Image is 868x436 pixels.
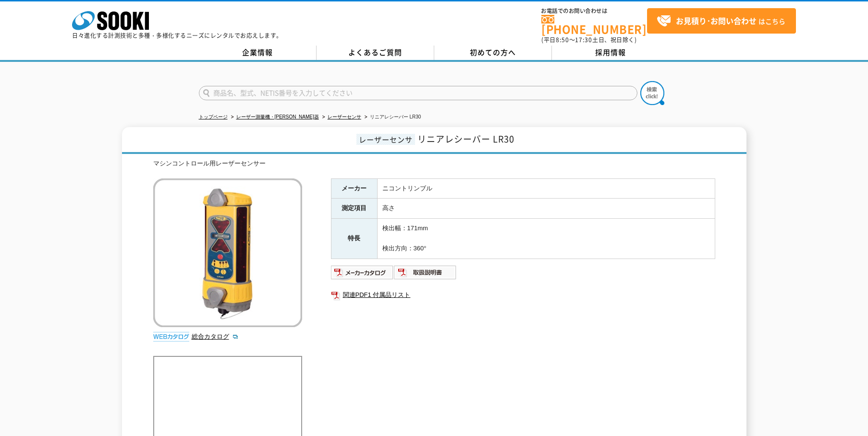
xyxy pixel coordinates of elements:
td: 高さ [377,199,715,219]
a: 企業情報 [199,46,317,60]
span: リニアレシーバー LR30 [417,132,514,145]
a: お見積り･お問い合わせはこちら [647,8,796,34]
strong: お見積り･お問い合わせ [676,15,757,26]
a: 取扱説明書 [394,271,457,278]
a: トップページ [199,114,228,119]
a: 採用情報 [552,46,670,60]
span: 初めての方へ [470,47,516,58]
span: はこちら [657,14,785,28]
a: レーザー測量機・[PERSON_NAME]器 [236,114,319,119]
th: 特長 [331,219,377,259]
span: レーザーセンサ [356,134,415,145]
img: メーカーカタログ [331,265,394,280]
td: 検出幅：171mm 検出方向：360° [377,219,715,259]
a: 関連PDF1 付属品リスト [331,289,715,301]
td: ニコントリンブル [377,178,715,199]
img: リニアレシーバー LR30 [153,178,302,327]
div: マシンコントロール用レーザーセンサー [153,159,715,169]
img: btn_search.png [640,81,664,105]
span: 17:30 [575,35,592,44]
a: よくあるご質問 [317,46,434,60]
p: 日々進化する計測技術と多種・多様化するニーズにレンタルでお応えします。 [72,33,282,38]
img: webカタログ [153,332,189,342]
th: メーカー [331,178,377,199]
th: 測定項目 [331,199,377,219]
a: メーカーカタログ [331,271,394,278]
li: リニアレシーバー LR30 [363,112,421,122]
input: 商品名、型式、NETIS番号を入力してください [199,86,637,100]
a: 総合カタログ [192,333,239,340]
img: 取扱説明書 [394,265,457,280]
a: レーザーセンサ [328,114,361,119]
a: 初めての方へ [434,46,552,60]
span: (平日 ～ 土日、祝日除く) [541,35,636,44]
span: お電話でのお問い合わせは [541,8,647,14]
span: 8:50 [556,35,569,44]
a: [PHONE_NUMBER] [541,15,647,35]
